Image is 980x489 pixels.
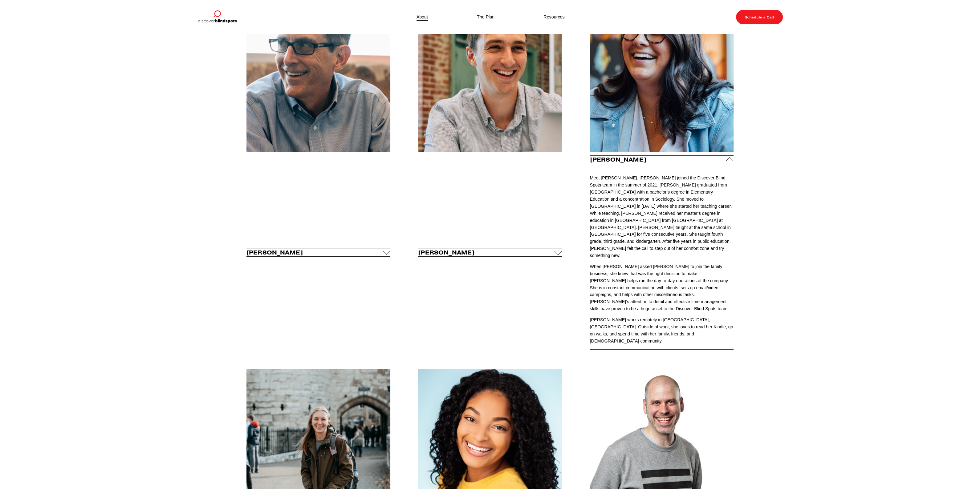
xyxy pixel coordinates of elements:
[590,156,734,164] button: [PERSON_NAME]
[418,249,555,256] span: [PERSON_NAME]
[418,248,562,256] button: [PERSON_NAME]
[590,156,726,163] span: [PERSON_NAME]
[590,316,734,345] p: [PERSON_NAME] works remotely in [GEOGRAPHIC_DATA], [GEOGRAPHIC_DATA]. Outside of work, she loves ...
[246,248,390,256] button: [PERSON_NAME]
[590,263,734,312] p: When [PERSON_NAME] asked [PERSON_NAME] to join the family business, she knew that was the right d...
[197,10,237,24] img: Discover Blind Spots
[417,13,428,21] a: About
[590,174,734,259] p: Meet [PERSON_NAME]. [PERSON_NAME] joined the Discover Blind Spots team in the summer of 2021. [PE...
[736,10,783,24] a: Schedule a Call
[477,13,494,21] a: The Plan
[246,249,383,256] span: [PERSON_NAME]
[590,164,734,349] div: [PERSON_NAME]
[543,13,564,21] a: Resources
